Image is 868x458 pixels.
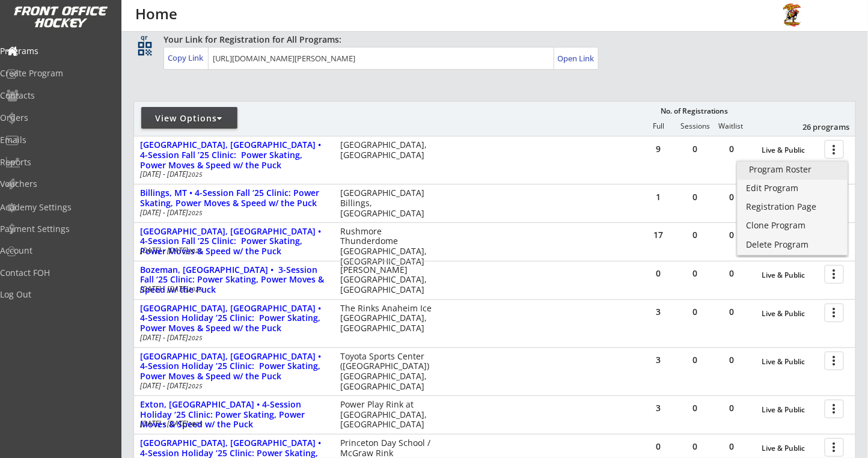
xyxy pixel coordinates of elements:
div: Sessions [677,122,713,130]
div: [GEOGRAPHIC_DATA] Billings, [GEOGRAPHIC_DATA] [340,188,435,218]
div: Bozeman, [GEOGRAPHIC_DATA] • 3-Session Fall ‘25 Clinic: Power Skating, Power Moves & Speed w/ the... [140,265,328,295]
div: 0 [714,269,750,278]
div: Live & Public [762,406,819,414]
div: 0 [714,231,750,239]
div: Live & Public [762,444,819,453]
div: 0 [677,442,713,451]
em: 2025 [188,420,203,428]
div: 3 [640,356,676,364]
em: 2025 [188,285,203,293]
div: [DATE] - [DATE] [140,420,324,427]
div: 1 [640,193,676,201]
div: Power Play Rink at [GEOGRAPHIC_DATA], [GEOGRAPHIC_DATA] [340,400,435,430]
div: No. of Registrations [657,107,732,115]
em: 2025 [188,246,203,255]
div: Rushmore Thunderdome [GEOGRAPHIC_DATA], [GEOGRAPHIC_DATA] [340,227,435,267]
div: Clone Program [747,221,839,230]
div: 0 [714,404,750,412]
div: Program Roster [750,165,836,174]
button: more_vert [825,438,844,457]
em: 2025 [188,209,203,217]
div: Live & Public [762,358,819,366]
div: 0 [714,356,750,364]
button: more_vert [825,265,844,284]
button: qr_code [136,40,154,58]
div: 0 [714,442,750,451]
div: [GEOGRAPHIC_DATA], [GEOGRAPHIC_DATA] • 4-Session Holiday ’25 Clinic: Power Skating, Power Moves &... [140,304,328,334]
div: 0 [677,356,713,364]
div: 0 [677,193,713,201]
div: Full [640,122,676,130]
div: [DATE] - [DATE] [140,247,324,254]
div: Edit Program [747,184,839,192]
div: [GEOGRAPHIC_DATA], [GEOGRAPHIC_DATA] • 4-Session Fall ’25 Clinic: Power Skating, Power Moves & Sp... [140,140,328,170]
em: 2025 [188,334,203,342]
div: 0 [677,404,713,412]
div: [GEOGRAPHIC_DATA], [GEOGRAPHIC_DATA] • 4-Session Holiday ’25 Clinic: Power Skating, Power Moves &... [140,352,328,382]
div: [DATE] - [DATE] [140,382,324,389]
div: 0 [677,145,713,153]
div: Open Link [558,53,596,64]
div: [DATE] - [DATE] [140,285,324,293]
div: 0 [714,193,750,201]
div: 9 [640,145,676,153]
div: Exton, [GEOGRAPHIC_DATA] • 4-Session Holiday ‘25 Clinic: Power Skating, Power Moves & Speed w/ th... [140,400,328,430]
div: [PERSON_NAME][GEOGRAPHIC_DATA], [GEOGRAPHIC_DATA] [340,265,435,295]
div: Toyota Sports Center ([GEOGRAPHIC_DATA]) [GEOGRAPHIC_DATA], [GEOGRAPHIC_DATA] [340,352,435,392]
button: more_vert [825,304,844,322]
a: Registration Page [738,199,848,217]
div: Your Link for Registration for All Programs: [164,34,819,46]
div: 17 [640,231,676,239]
div: 3 [640,404,676,412]
div: [GEOGRAPHIC_DATA], [GEOGRAPHIC_DATA] [340,140,435,160]
button: more_vert [825,400,844,418]
div: Copy Link [168,52,206,63]
a: Open Link [558,50,596,67]
div: 0 [714,308,750,316]
div: [DATE] - [DATE] [140,209,324,216]
div: Live & Public [762,271,819,279]
div: 26 programs [787,121,849,132]
button: more_vert [825,140,844,159]
div: 0 [640,269,676,278]
div: 3 [640,308,676,316]
div: 0 [677,231,713,239]
div: Waitlist [713,122,749,130]
a: Edit Program [738,180,848,198]
em: 2025 [188,170,203,179]
div: Billings, MT • 4-Session Fall ‘25 Clinic: Power Skating, Power Moves & Speed w/ the Puck [140,188,328,209]
div: 0 [714,145,750,153]
div: Live & Public [762,310,819,318]
div: Delete Program [747,240,839,249]
a: Program Roster [738,162,848,180]
em: 2025 [188,382,203,390]
div: The Rinks Anaheim Ice [GEOGRAPHIC_DATA], [GEOGRAPHIC_DATA] [340,304,435,334]
div: View Options [141,112,237,124]
div: [DATE] - [DATE] [140,171,324,178]
div: qr [137,34,151,41]
div: [GEOGRAPHIC_DATA], [GEOGRAPHIC_DATA] • 4-Session Fall ‘25 Clinic: Power Skating, Power Moves & Sp... [140,227,328,257]
div: 0 [677,308,713,316]
div: Live & Public [762,146,819,154]
div: [DATE] - [DATE] [140,334,324,341]
div: 0 [677,269,713,278]
button: more_vert [825,352,844,370]
div: 0 [640,442,676,451]
div: Registration Page [747,203,839,211]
